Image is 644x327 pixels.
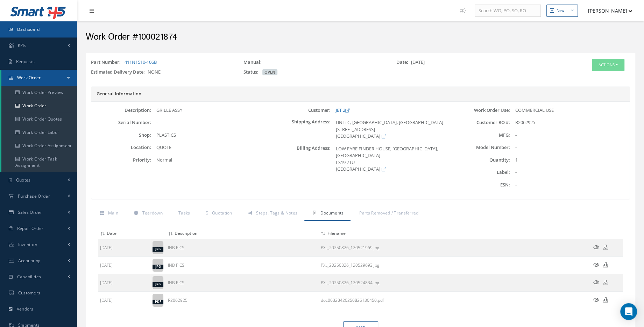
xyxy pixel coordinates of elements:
[256,210,297,216] span: Steps, Tags & Notes
[91,120,151,125] label: Serial Number:
[391,59,544,69] div: [DATE]
[603,245,608,251] a: Download
[319,228,581,239] th: Filename
[592,59,624,71] button: Actions
[17,225,44,231] span: Repair Order
[16,59,35,64] span: Requests
[98,257,150,274] td: [DATE]
[271,119,331,140] label: Shipping Address:
[151,107,271,114] div: GRILLE ASSY
[18,258,41,264] span: Accounting
[98,239,150,257] td: [DATE]
[320,210,344,216] span: Documents
[450,182,510,188] label: ESN:
[166,274,318,292] td: INB PICS
[450,157,510,163] label: Quantity:
[16,177,31,183] span: Quotes
[331,145,450,173] div: LOW FARE FINDER HOUSE, [GEOGRAPHIC_DATA], [GEOGRAPHIC_DATA] LS19 7TU [GEOGRAPHIC_DATA]
[166,239,318,257] td: INB PICS
[91,132,151,138] label: Shop:
[515,119,535,125] span: R2062925
[271,108,331,113] label: Customer:
[153,247,163,252] div: jpg
[603,297,608,303] a: Download
[557,8,565,14] div: New
[108,210,118,216] span: Main
[593,297,599,303] a: Preview
[396,59,411,66] label: Date:
[1,86,77,99] a: Work Order Preview
[321,280,379,286] a: Download
[153,265,163,269] div: jpg
[239,206,304,221] a: Steps, Tags & Notes
[546,5,578,17] button: New
[151,132,271,139] div: PLASTICS
[336,107,349,113] a: JET 2
[450,132,510,138] label: MFG:
[86,32,635,42] h2: Work Order #100021874
[510,182,630,189] div: -
[510,169,630,176] div: -
[197,206,239,221] a: Quotation
[1,113,77,126] a: Work Order Quotes
[351,206,425,221] a: Parts Removed / Transferred
[450,120,510,125] label: Customer RO #:
[166,228,318,239] th: Description
[1,139,77,152] a: Work Order Assignment
[18,209,42,215] span: Sales Order
[156,119,158,125] span: -
[91,59,123,66] label: Part Number:
[166,292,318,309] td: R2062925
[450,170,510,175] label: Label:
[97,91,624,97] h5: General Information
[170,206,197,221] a: Tasks
[86,69,238,79] div: NONE
[17,274,41,280] span: Capabilities
[153,282,163,287] div: jpg
[603,262,608,268] a: Download
[271,145,331,173] label: Billing Address:
[166,257,318,274] td: INB PICS
[125,59,157,65] a: 411N1510-106B
[450,145,510,150] label: Model Number:
[98,228,150,239] th: Date
[510,144,630,151] div: -
[262,69,277,75] span: OPEN
[593,280,599,286] a: Preview
[91,206,125,221] a: Main
[153,300,163,304] div: pdf
[321,297,384,303] a: Download
[304,206,351,221] a: Documents
[581,4,632,18] button: [PERSON_NAME]
[18,193,50,199] span: Purchase Order
[321,245,379,251] a: Download
[125,206,170,221] a: Teardown
[17,75,41,81] span: Work Order
[593,245,599,251] a: Preview
[98,274,150,292] td: [DATE]
[91,69,148,76] label: Estimated Delivery Date:
[98,292,150,309] td: [DATE]
[510,157,630,164] div: 1
[17,26,40,32] span: Dashboard
[243,59,264,66] label: Manual:
[510,132,630,139] div: -
[151,144,271,151] div: QUOTE
[510,107,630,114] div: COMMERCIAL USE
[1,152,77,172] a: Work Order Task Assignment
[359,210,418,216] span: Parts Removed / Transferred
[91,145,151,150] label: Location:
[450,108,510,113] label: Work Order Use:
[331,119,450,140] div: UNIT C, [GEOGRAPHIC_DATA], [GEOGRAPHIC_DATA] [STREET_ADDRESS] [GEOGRAPHIC_DATA]
[620,303,637,320] div: Open Intercom Messenger
[151,157,271,164] div: Normal
[18,290,41,296] span: Customers
[1,70,77,86] a: Work Order
[17,306,34,312] span: Vendors
[91,157,151,163] label: Priority:
[212,210,232,216] span: Quotation
[475,5,541,17] input: Search WO, PO, SO, RO
[321,262,379,268] a: Download
[603,280,608,286] a: Download
[243,69,261,76] label: Status:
